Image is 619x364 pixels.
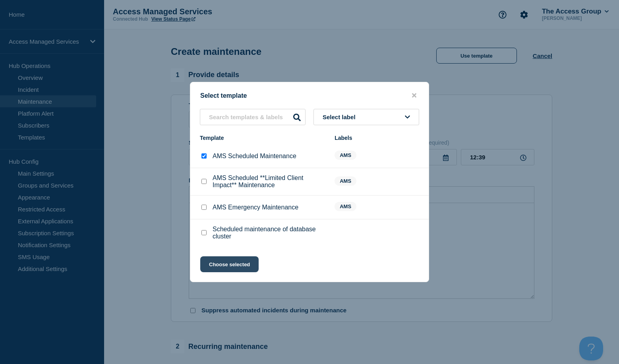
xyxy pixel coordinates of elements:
[201,230,207,235] input: Scheduled maintenance of database cluster checkbox
[200,256,259,272] button: Choose selected
[213,226,327,240] p: Scheduled maintenance of database cluster
[213,204,298,211] p: AMS Emergency Maintenance
[201,179,207,184] input: AMS Scheduled **Limited Client Impact** Maintenance checkbox
[201,205,207,210] input: AMS Emergency Maintenance checkbox
[335,176,356,186] span: AMS
[410,92,419,99] button: close button
[335,151,356,160] span: AMS
[213,153,296,160] p: AMS Scheduled Maintenance
[313,109,419,125] button: Select label
[323,114,359,120] span: Select label
[213,174,327,189] p: AMS Scheduled **Limited Client Impact** Maintenance
[200,109,306,125] input: Search templates & labels
[200,135,327,141] div: Template
[190,92,429,99] div: Select template
[201,153,207,159] input: AMS Scheduled Maintenance checkbox
[335,202,356,211] span: AMS
[335,135,419,141] div: Labels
